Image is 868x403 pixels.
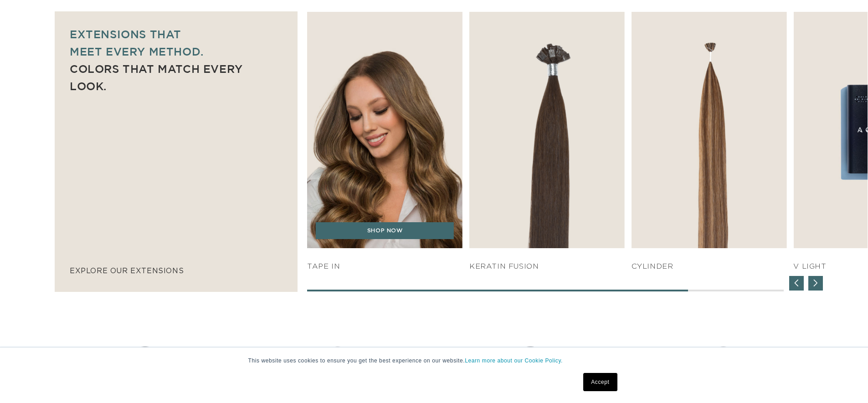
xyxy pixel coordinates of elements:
p: This website uses cookies to ensure you get the best experience on our website. [248,357,620,365]
img: TAPE IN [303,6,467,254]
a: SHOP NOW [316,222,454,240]
p: explore our extensions [70,265,282,278]
h4: TAPE IN [307,262,462,271]
h4: Cylinder [632,262,787,271]
p: Extensions that [70,26,282,43]
div: 4 / 7 [307,12,462,271]
div: 6 / 7 [632,12,787,271]
div: Next slide [808,276,823,291]
iframe: Chat Widget [822,359,868,403]
h4: KERATIN FUSION [469,262,625,271]
div: 5 / 7 [469,12,625,271]
a: Learn more about our Cookie Policy. [465,357,563,364]
p: Colors that match every look. [70,60,282,95]
a: Accept [583,373,617,391]
div: Previous slide [789,276,804,291]
p: meet every method. [70,43,282,60]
